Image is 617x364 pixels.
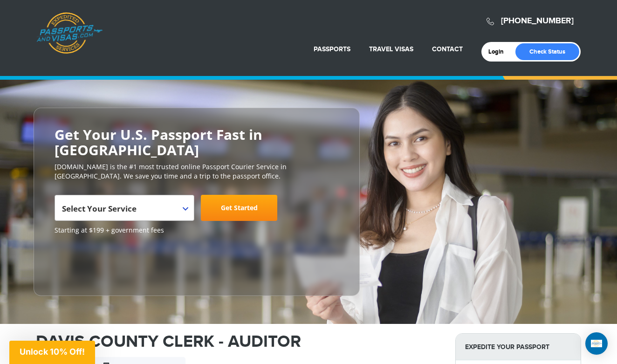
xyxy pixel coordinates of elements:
h2: Get Your U.S. Passport Fast in [GEOGRAPHIC_DATA] [55,127,339,158]
a: Travel Visas [369,45,413,53]
span: Select Your Service [62,199,185,225]
a: [PHONE_NUMBER] [501,16,574,26]
a: Get Started [201,195,277,221]
a: Passports [314,45,350,53]
span: Select Your Service [55,195,194,221]
p: [DOMAIN_NAME] is the #1 most trusted online Passport Courier Service in [GEOGRAPHIC_DATA]. We sav... [55,162,339,181]
a: Contact [432,45,463,53]
div: Unlock 10% Off! [9,341,95,364]
span: Select Your Service [62,203,137,214]
a: Login [488,48,510,55]
h1: DAVIS COUNTY CLERK - AUDITOR [36,333,441,350]
iframe: Customer reviews powered by Trustpilot [55,240,124,286]
span: Unlock 10% Off! [20,347,85,357]
span: Starting at $199 + government fees [55,226,339,235]
div: Open Intercom Messenger [585,332,608,355]
strong: Expedite Your Passport [456,334,581,360]
a: Passports & [DOMAIN_NAME] [36,12,103,54]
a: Check Status [515,43,579,60]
